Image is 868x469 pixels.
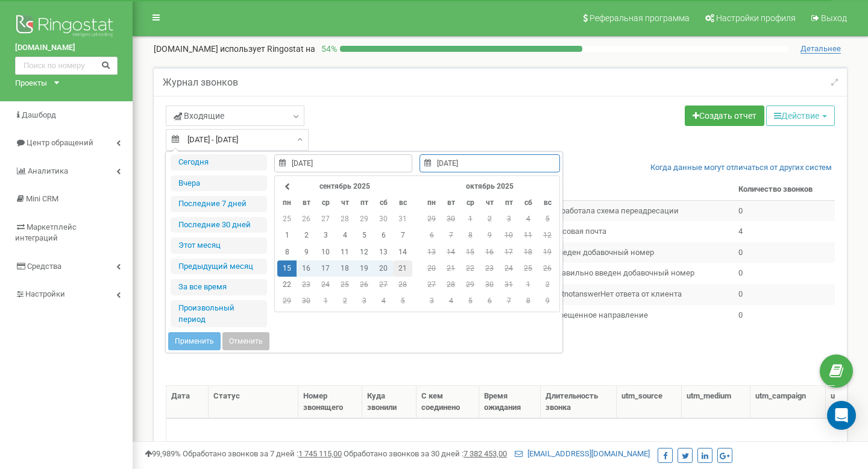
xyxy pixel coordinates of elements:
td: 16 [297,260,316,277]
th: вт [297,195,316,211]
td: 1 [277,227,297,244]
a: Входящие [166,105,304,126]
div: Проекты [15,78,47,89]
u: 7 382 453,00 [464,449,507,458]
td: 29 [354,211,374,227]
td: 28 [393,277,412,293]
td: 17 [499,244,518,260]
span: Аналитика [28,166,68,175]
td: 2 [297,227,316,244]
span: Детальнее [800,44,841,54]
li: Предыдущий меcяц [171,259,267,275]
th: ср [316,195,335,211]
td: 5 [461,293,480,309]
th: вт [441,195,461,211]
td: 0 [734,200,835,221]
td: 21 [393,260,412,277]
img: Нет ответа от клиента [536,289,600,300]
td: 29 [277,293,297,309]
td: 0 [734,242,835,263]
td: 4 [441,293,461,309]
a: [DOMAIN_NAME] [15,42,118,54]
td: 7 [499,293,518,309]
td: 24 [499,260,518,277]
td: Не введен добавочный номер [531,242,734,263]
span: Настройки [25,289,65,298]
p: [DOMAIN_NAME] [154,43,315,55]
td: 13 [374,244,393,260]
th: С кем соединено [417,386,480,418]
li: Вчера [171,175,267,192]
input: Поиск по номеру [15,57,118,75]
td: 8 [461,227,480,244]
th: пн [277,195,297,211]
button: Действие [766,105,835,126]
td: 2 [480,211,499,227]
td: 10 [316,244,335,260]
p: 54 % [315,43,340,55]
td: 30 [441,211,461,227]
td: 3 [422,293,441,309]
td: 27 [316,211,335,227]
td: 18 [518,244,538,260]
span: Обработано звонков за 30 дней : [344,449,507,458]
td: 1 [518,277,538,293]
td: 21 [441,260,461,277]
td: 11 [518,227,538,244]
td: 31 [393,211,412,227]
td: 6 [422,227,441,244]
th: Количество звонков [734,179,835,200]
td: 8 [277,244,297,260]
li: Этот месяц [171,238,267,254]
td: 20 [422,260,441,277]
img: Ringostat logo [15,12,118,42]
td: 15 [461,244,480,260]
li: Сегодня [171,154,267,171]
th: Время ожидания [479,386,541,418]
th: Длительность звонка [541,386,617,418]
td: 3 [354,293,374,309]
td: 6 [480,293,499,309]
td: 27 [374,277,393,293]
td: 5 [393,293,412,309]
span: Дашборд [22,110,56,119]
span: Обработано звонков за 7 дней : [183,449,342,458]
td: 25 [277,211,297,227]
td: 5 [354,227,374,244]
th: Дата [166,386,209,418]
span: использует Ringostat на [220,44,315,54]
li: Последние 30 дней [171,217,267,233]
li: За все время [171,279,267,295]
td: 24 [316,277,335,293]
span: Выход [821,13,847,23]
a: [EMAIL_ADDRESS][DOMAIN_NAME] [515,449,650,458]
td: 30 [480,277,499,293]
td: 13 [422,244,441,260]
td: 22 [461,260,480,277]
td: 4 [335,227,354,244]
th: ср [461,195,480,211]
td: 29 [422,211,441,227]
td: 25 [335,277,354,293]
td: 17 [316,260,335,277]
th: вс [538,195,557,211]
td: 28 [335,211,354,227]
th: пт [354,195,374,211]
span: Центр обращений [27,138,93,147]
th: пн [422,195,441,211]
td: 20 [374,260,393,277]
th: октябрь 2025 [441,178,538,195]
span: Реферальная программа [590,13,690,23]
td: Неправильно введен добавочный номер [531,263,734,284]
td: 29 [461,277,480,293]
span: Маркетплейс интеграций [15,222,77,243]
td: 30 [297,293,316,309]
td: 26 [297,211,316,227]
td: 1 [316,293,335,309]
li: Последние 7 дней [171,196,267,212]
td: 9 [480,227,499,244]
td: 6 [374,227,393,244]
td: 18 [335,260,354,277]
div: Open Intercom Messenger [827,401,856,430]
td: Нет ответа от клиента [531,284,734,305]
